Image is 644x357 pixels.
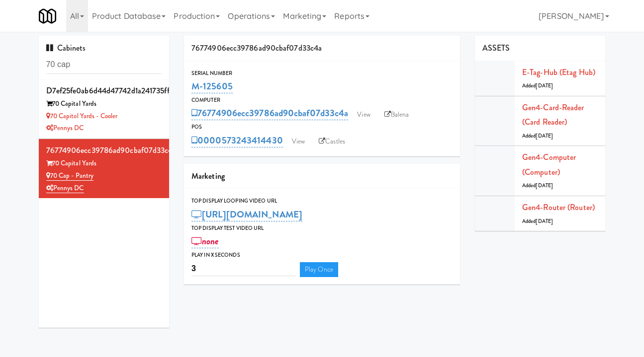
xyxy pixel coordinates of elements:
span: Added [522,182,553,189]
span: [DATE] [536,82,553,89]
span: Added [522,132,553,140]
span: Cabinets [46,42,86,54]
span: [DATE] [536,182,553,189]
div: Serial Number [191,69,453,78]
span: Added [522,82,553,89]
div: POS [191,122,453,132]
span: [DATE] [536,217,553,225]
a: Pennys DC [46,183,84,193]
a: none [191,234,219,248]
input: Search cabinets [46,56,162,74]
a: E-tag-hub (Etag Hub) [522,67,595,78]
div: Play in X seconds [191,250,453,260]
div: 70 Capital Yards [46,157,162,170]
a: 70 Capitol Yards - Cooler [46,111,118,121]
a: 76774906ecc39786ad90cbaf07d33c4a [191,106,348,120]
div: d7ef25fe0ab6d44d47742d1a241735ff [46,83,162,98]
div: 76774906ecc39786ad90cbaf07d33c4a [184,36,460,61]
a: 70 Cap - Pantry [46,171,94,181]
a: M-125605 [191,79,233,93]
span: ASSETS [482,42,510,54]
div: Top Display Looping Video Url [191,196,453,206]
span: Marketing [191,170,225,182]
a: [URL][DOMAIN_NAME] [191,208,302,221]
div: Top Display Test Video Url [191,223,453,233]
span: [DATE] [536,132,553,140]
a: Play Once [300,262,338,277]
a: Gen4-router (Router) [522,202,595,213]
img: Micromart [39,7,56,25]
div: Computer [191,95,453,105]
div: 70 Capital Yards [46,98,162,110]
li: 76774906ecc39786ad90cbaf07d33c4a70 Capital Yards 70 Cap - PantryPennys DC [39,139,170,198]
a: Gen4-computer (Computer) [522,151,576,178]
span: Added [522,217,553,225]
div: 76774906ecc39786ad90cbaf07d33c4a [46,143,162,158]
a: Castles [314,134,350,149]
a: Gen4-card-reader (Card Reader) [522,102,584,128]
li: d7ef25fe0ab6d44d47742d1a241735ff70 Capital Yards 70 Capitol Yards - CoolerPennys DC [39,79,170,139]
a: 0000573243414430 [191,134,283,147]
a: Pennys DC [46,123,84,133]
a: View [287,134,310,149]
a: View [352,107,375,122]
a: Balena [379,107,414,122]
